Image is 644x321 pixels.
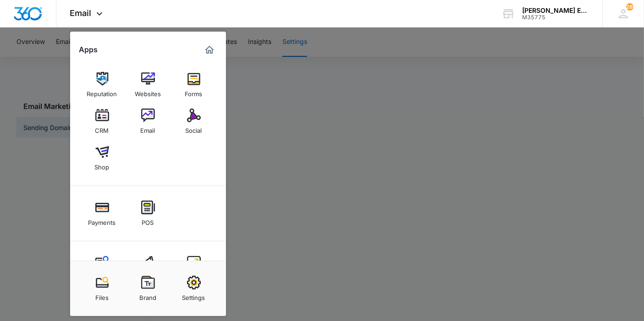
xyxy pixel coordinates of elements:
[131,251,165,286] a: Ads
[142,214,154,226] div: POS
[95,122,109,134] div: CRM
[95,289,109,301] div: Files
[522,7,589,14] div: account name
[85,104,120,139] a: CRM
[85,196,120,231] a: Payments
[185,86,203,98] div: Forms
[135,86,161,98] div: Websites
[176,271,211,306] a: Settings
[176,67,211,102] a: Forms
[139,289,156,301] div: Brand
[85,141,120,175] a: Shop
[176,251,211,286] a: Intelligence
[522,14,589,21] div: account id
[202,43,217,57] a: Marketing 360® Dashboard
[182,289,205,301] div: Settings
[85,271,120,306] a: Files
[88,214,116,226] div: Payments
[95,159,110,171] div: Shop
[131,196,165,231] a: POS
[70,8,92,18] span: Email
[131,104,165,139] a: Email
[626,3,633,11] div: notifications count
[87,86,117,98] div: Reputation
[131,271,165,306] a: Brand
[79,45,98,54] h2: Apps
[141,122,155,134] div: Email
[131,67,165,102] a: Websites
[85,251,120,286] a: Content
[186,122,202,134] div: Social
[176,104,211,139] a: Social
[626,3,633,11] span: 289
[85,67,120,102] a: Reputation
